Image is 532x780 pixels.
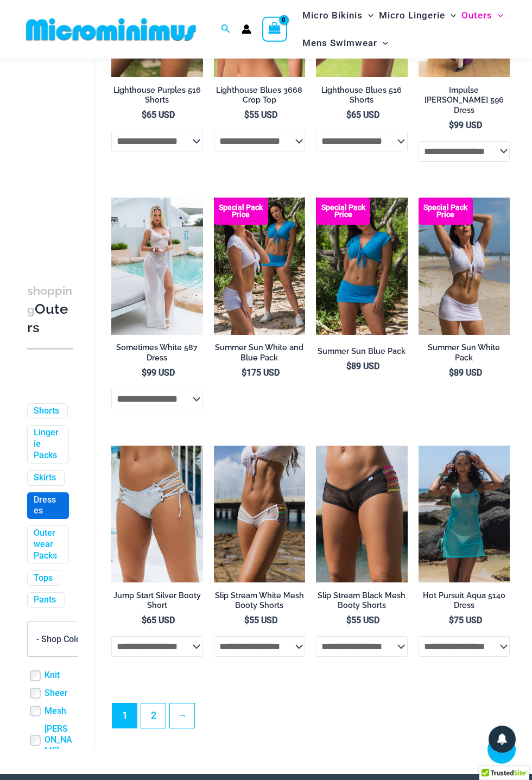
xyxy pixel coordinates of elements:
[111,198,203,335] a: Sometimes White 587 Dress 08Sometimes White 587 Dress 09Sometimes White 587 Dress 09
[22,17,200,42] img: MM SHOP LOGO FLAT
[34,494,60,517] a: Dresses
[419,204,473,218] b: Special Pack Price
[214,343,306,363] h2: Summer Sun White and Blue Pack
[111,343,203,363] h2: Sometimes White 587 Dress
[27,284,72,316] span: shopping
[377,29,388,57] span: Menu Toggle
[419,343,510,363] h2: Summer Sun White Pack
[316,346,408,360] a: Summer Sun Blue Pack
[316,85,408,105] h2: Lighthouse Blues 516 Shorts
[449,615,482,625] bdi: 75 USD
[492,2,503,29] span: Menu Toggle
[244,110,277,120] bdi: 55 USD
[111,591,203,611] h2: Jump Start Silver Booty Short
[45,688,68,699] a: Sheer
[461,2,492,29] span: Outers
[214,446,306,583] img: Slip Stream White Multi 5024 Shorts 08
[244,615,277,625] bdi: 55 USD
[419,343,510,367] a: Summer Sun White Pack
[244,615,249,625] span: $
[346,615,379,625] bdi: 55 USD
[449,120,454,130] span: $
[316,591,408,611] h2: Slip Stream Black Mesh Booty Shorts
[214,343,306,367] a: Summer Sun White and Blue Pack
[419,85,510,119] a: Impulse [PERSON_NAME] 596 Dress
[142,367,147,378] span: $
[419,446,510,583] a: Hot Pursuit Aqua 5140 Dress 01Hot Pursuit Aqua 5140 Dress 06Hot Pursuit Aqua 5140 Dress 06
[419,85,510,116] h2: Impulse [PERSON_NAME] 596 Dress
[45,724,73,757] a: [PERSON_NAME]
[142,110,147,120] span: $
[27,281,73,337] h3: Outers
[242,24,251,34] a: Account icon link
[111,343,203,367] a: Sometimes White 587 Dress
[36,634,84,644] span: - Shop Color
[34,595,56,606] a: Pants
[376,2,459,29] a: Micro LingerieMenu ToggleMenu Toggle
[302,29,377,57] span: Mens Swimwear
[111,446,203,583] img: Jump Start Silver 5594 Shorts 01
[142,367,175,378] bdi: 99 USD
[214,204,268,218] b: Special Pack Price
[214,198,306,335] img: Summer Sun White and Blue Pack
[27,30,125,248] iframe: TrustedSite Certified
[300,2,376,29] a: Micro BikinisMenu ToggleMenu Toggle
[214,198,306,335] a: Summer Sun White and Blue Pack Summer Sun Blue 9116 Top 522 Skirt 04Summer Sun Blue 9116 Top 522 ...
[316,85,408,110] a: Lighthouse Blues 516 Shorts
[34,472,56,484] a: Skirts
[262,17,287,42] a: View Shopping Cart, empty
[346,361,351,371] span: $
[346,110,379,120] bdi: 65 USD
[112,703,137,728] span: Page 1
[459,2,506,29] a: OutersMenu ToggleMenu Toggle
[316,591,408,615] a: Slip Stream Black Mesh Booty Shorts
[316,198,408,335] a: Summer Sun Blue 9116 Top 522 Skirt 14 Summer Sun Blue 9116 Top 522 Skirt 04Summer Sun Blue 9116 T...
[111,85,203,105] h2: Lighthouse Purples 516 Shorts
[316,446,408,583] a: Slip Stream Black Multi 5024 Shorts 0Slip Stream Black Multi 5024 Shorts 05Slip Stream Black Mult...
[34,405,59,417] a: Shorts
[346,110,351,120] span: $
[300,29,391,57] a: Mens SwimwearMenu ToggleMenu Toggle
[242,367,246,378] span: $
[214,85,306,110] a: Lighthouse Blues 3668 Crop Top
[111,446,203,583] a: Jump Start Silver 5594 Shorts 01Jump Start Silver 5594 Shorts 02Jump Start Silver 5594 Shorts 02
[419,591,510,611] h2: Hot Pursuit Aqua 5140 Dress
[302,2,363,29] span: Micro Bikinis
[346,615,351,625] span: $
[142,615,175,625] bdi: 65 USD
[419,198,510,335] a: Summer Sun White 9116 Top 522 Skirt 08 Summer Sun White 9116 Top 522 Skirt 10Summer Sun White 911...
[242,367,280,378] bdi: 175 USD
[419,198,510,335] img: Summer Sun White 9116 Top 522 Skirt 08
[111,198,203,335] img: Sometimes White 587 Dress 08
[45,670,60,682] a: Knit
[419,591,510,615] a: Hot Pursuit Aqua 5140 Dress
[28,622,103,657] span: - Shop Color
[214,591,306,615] a: Slip Stream White Mesh Booty Shorts
[170,703,194,728] a: →
[316,204,370,218] b: Special Pack Price
[244,110,249,120] span: $
[363,2,373,29] span: Menu Toggle
[449,367,482,378] bdi: 89 USD
[141,703,166,728] a: Page 2
[111,591,203,615] a: Jump Start Silver Booty Short
[346,361,379,371] bdi: 89 USD
[214,446,306,583] a: Slip Stream White Multi 5024 Shorts 08Slip Stream White Multi 5024 Shorts 10Slip Stream White Mul...
[214,85,306,105] h2: Lighthouse Blues 3668 Crop Top
[449,120,482,130] bdi: 99 USD
[34,428,60,461] a: Lingerie Packs
[379,2,445,29] span: Micro Lingerie
[419,446,510,583] img: Hot Pursuit Aqua 5140 Dress 01
[445,2,456,29] span: Menu Toggle
[111,703,510,734] nav: Product Pagination
[142,110,175,120] bdi: 65 USD
[221,23,231,36] a: Search icon link
[316,198,408,335] img: Summer Sun Blue 9116 Top 522 Skirt 14
[449,615,454,625] span: $
[34,528,60,562] a: Outerwear Packs
[316,346,408,357] h2: Summer Sun Blue Pack
[449,367,454,378] span: $
[34,573,53,584] a: Tops
[142,615,147,625] span: $
[214,591,306,611] h2: Slip Stream White Mesh Booty Shorts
